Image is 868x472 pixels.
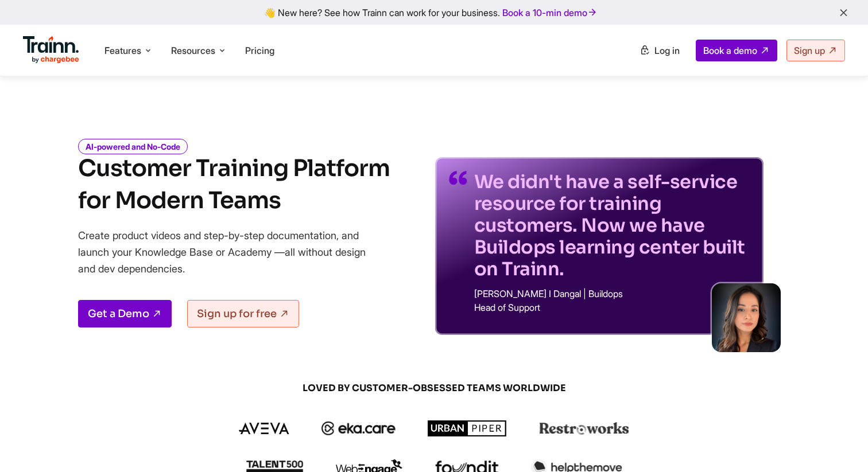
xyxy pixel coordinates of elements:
[428,420,507,436] img: urbanpiper logo
[786,40,845,61] a: Sign up
[654,45,680,56] span: Log in
[245,45,274,56] a: Pricing
[696,40,777,61] a: Book a demo
[7,7,861,18] div: 👋 New here? See how Trainn can work for your business.
[474,289,750,298] p: [PERSON_NAME] I Dangal | Buildops
[158,382,710,395] span: LOVED BY CUSTOMER-OBSESSED TEAMS WORLDWIDE
[449,171,467,185] img: quotes-purple.41a7099.svg
[474,303,750,312] p: Head of Support
[171,44,215,57] span: Resources
[703,45,757,56] span: Book a demo
[23,36,79,64] img: Trainn Logo
[539,422,629,435] img: restroworks logo
[104,44,141,57] span: Features
[239,423,289,434] img: aveva logo
[321,422,396,435] img: ekacare logo
[794,45,825,56] span: Sign up
[78,227,382,277] p: Create product videos and step-by-step documentation, and launch your Knowledge Base or Academy —...
[78,139,188,154] i: AI-powered and No-Code
[712,283,781,352] img: sabina-buildops.d2e8138.png
[187,300,299,327] a: Sign up for free
[78,300,172,327] a: Get a Demo
[500,5,600,21] a: Book a 10-min demo
[78,153,390,217] h1: Customer Training Platform for Modern Teams
[633,40,687,61] a: Log in
[474,171,750,280] p: We didn't have a self-service resource for training customers. Now we have Buildops learning cent...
